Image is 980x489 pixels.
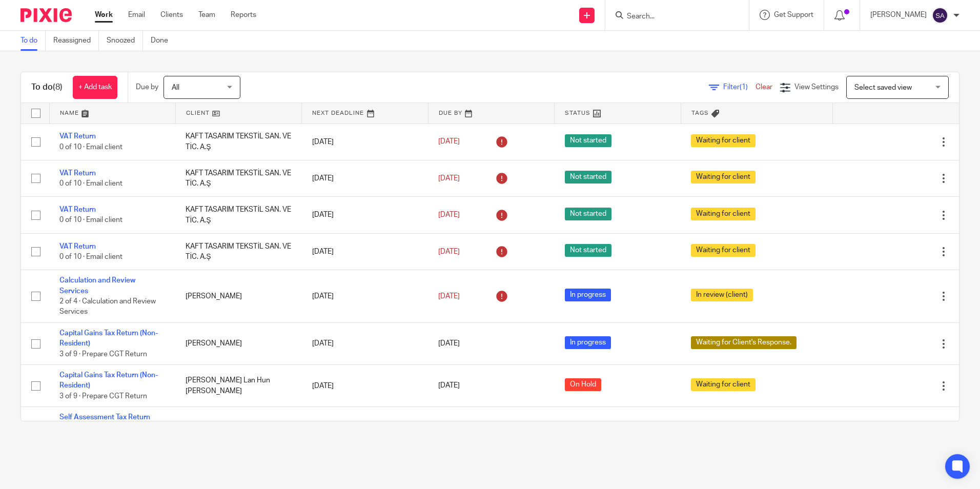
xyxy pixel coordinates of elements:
span: Not started [565,244,611,257]
a: Clients [160,10,183,20]
span: [DATE] [438,138,460,146]
a: VAT Return [59,170,96,177]
a: Calculation and Review Services [59,277,135,294]
td: KAFT TASARIM TEKSTİL SAN. VE TİC. A.Ş [175,124,301,160]
h1: To do [31,82,63,93]
span: Waiting for client [691,208,756,220]
span: In progress [565,336,611,349]
span: 0 of 10 · Email client [59,253,122,260]
span: Select saved view [854,84,912,91]
span: (1) [740,84,748,91]
span: In progress [565,289,611,301]
span: Not started [565,134,611,147]
span: Waiting for client [691,171,756,184]
span: [DATE] [438,248,460,255]
span: View Settings [794,84,839,91]
td: [PERSON_NAME] Lan Hun [PERSON_NAME] [175,365,301,407]
span: Not started [565,171,611,184]
span: [DATE] [438,175,460,182]
a: Snoozed [107,31,143,51]
span: Waiting for client [691,134,756,147]
a: Reports [231,10,256,20]
span: All [172,84,179,91]
p: [PERSON_NAME] [870,10,927,20]
a: VAT Return [59,206,96,213]
span: Not started [565,208,611,220]
td: [DATE] [302,160,428,196]
a: VAT Return [59,133,96,140]
a: Team [198,10,215,20]
td: [DATE] [302,124,428,160]
td: [PERSON_NAME] [PERSON_NAME] [175,407,301,460]
td: KAFT TASARIM TEKSTİL SAN. VE TİC. A.Ş [175,197,301,233]
span: On Hold [565,378,601,391]
td: [PERSON_NAME] [175,322,301,364]
a: Capital Gains Tax Return (Non-Resident) [59,330,158,347]
img: Pixie [21,8,72,22]
span: [DATE] [438,340,460,348]
span: 3 of 9 · Prepare CGT Return [59,393,147,400]
span: 0 of 10 · Email client [59,144,122,151]
span: 3 of 9 · Prepare CGT Return [59,351,147,358]
a: To do [21,31,46,51]
a: Done [151,31,176,51]
a: Work [95,10,113,20]
span: Tags [691,110,709,116]
a: Clear [756,84,772,91]
span: Waiting for client [691,244,756,257]
td: [PERSON_NAME] [175,270,301,323]
a: Email [128,10,145,20]
span: (8) [53,83,63,91]
span: 2 of 4 · Calculation and Review Services [59,298,156,316]
p: Due by [136,82,158,92]
span: Waiting for Client's Response. [691,336,797,349]
span: [DATE] [438,293,460,300]
td: [DATE] [302,270,428,323]
span: Filter [723,84,756,91]
span: [DATE] [438,382,460,390]
td: [DATE] [302,233,428,270]
span: [DATE] [438,211,460,218]
a: VAT Return [59,243,96,250]
a: Self Assessment Tax Return [59,414,150,421]
span: Get Support [774,11,813,18]
span: Waiting for client [691,378,756,391]
td: [DATE] [302,197,428,233]
td: KAFT TASARIM TEKSTİL SAN. VE TİC. A.Ş [175,160,301,196]
td: [DATE] [302,322,428,364]
a: Reassigned [53,31,99,51]
td: KAFT TASARIM TEKSTİL SAN. VE TİC. A.Ş [175,233,301,270]
a: Capital Gains Tax Return (Non-Resident) [59,372,158,389]
td: [DATE] [302,407,428,460]
input: Search [626,12,718,22]
span: 0 of 10 · Email client [59,180,122,187]
a: + Add task [73,76,117,99]
img: svg%3E [932,7,948,24]
span: 0 of 10 · Email client [59,217,122,224]
span: In review (client) [691,289,753,301]
td: [DATE] [302,365,428,407]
